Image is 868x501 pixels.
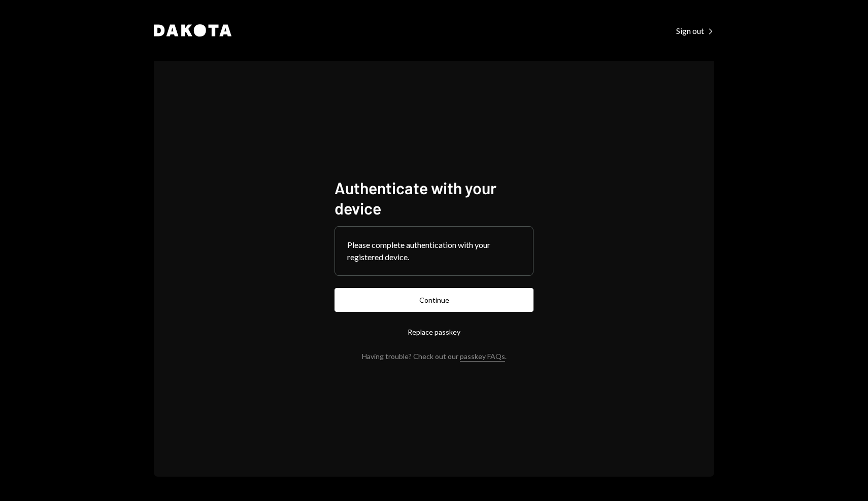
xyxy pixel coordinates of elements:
button: Continue [335,288,533,312]
h1: Authenticate with your device [335,177,533,218]
a: Sign out [676,25,714,36]
button: Replace passkey [335,320,533,344]
a: passkey FAQs [460,352,505,362]
div: Having trouble? Check out our . [362,352,507,361]
div: Please complete authentication with your registered device. [347,239,521,263]
div: Sign out [676,26,714,36]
